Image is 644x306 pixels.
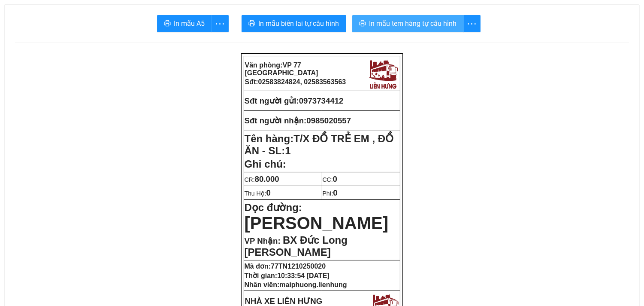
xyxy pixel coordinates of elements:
button: printerIn mẫu A5 [157,15,212,32]
strong: Sđt người gửi: [245,96,299,105]
span: 0 [333,188,337,197]
strong: Mã đơn: [245,263,326,270]
span: printer [359,20,366,28]
strong: Dọc đường: [245,202,389,231]
span: In mẫu biên lai tự cấu hình [259,18,339,29]
span: In mẫu tem hàng tự cấu hình [369,18,457,29]
img: logo [92,6,126,42]
strong: Thời gian: [245,272,330,279]
strong: Văn phòng: [245,61,318,76]
strong: Người gửi: [3,61,31,67]
span: 0 [333,174,337,184]
span: 0973734412 [86,61,118,67]
span: In mẫu A5 [174,18,205,29]
strong: Sđt: [245,78,346,86]
span: T/X ĐỒ TRẺ EM , ĐỒ ĂN - SL: [245,133,394,156]
button: printerIn mẫu tem hàng tự cấu hình [352,15,464,32]
span: 02583824824, 02583563563 [258,78,346,86]
img: logo [367,57,399,90]
strong: Nhà xe Liên Hưng [3,4,71,13]
span: [PERSON_NAME] [245,214,389,233]
strong: Tên hàng: [245,133,394,156]
span: 77TN1210250020 [271,263,326,270]
button: more [212,15,229,32]
span: maiphuong.lienhung [279,281,347,288]
span: more [212,18,228,29]
span: Ghi chú: [245,158,286,170]
span: printer [248,20,255,28]
span: 10:33:54 [DATE] [277,272,330,279]
span: printer [164,20,171,28]
span: BX Đức Long [PERSON_NAME] [245,234,348,258]
span: CC: [323,176,338,183]
span: VP 77 [GEOGRAPHIC_DATA] [245,61,318,76]
span: VP Nhận: [245,236,281,245]
strong: Nhân viên: [245,281,347,288]
span: 0973734412 [299,96,344,105]
span: 0985020557 [306,116,351,125]
span: CR: [245,176,279,183]
span: more [464,18,480,29]
span: 1 [285,145,290,156]
button: more [463,15,481,32]
strong: Phiếu gửi hàng [35,46,94,55]
span: 80.000 [255,174,279,184]
span: 0 [266,188,271,197]
strong: SĐT gửi: [63,61,118,67]
span: Thu Hộ: [245,190,271,197]
button: printerIn mẫu biên lai tự cấu hình [242,15,346,32]
strong: VP: 77 [GEOGRAPHIC_DATA], [GEOGRAPHIC_DATA] [3,15,91,43]
span: Phí: [323,190,338,197]
strong: NHÀ XE LIÊN HƯNG [245,297,323,306]
strong: Sđt người nhận: [245,116,307,125]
